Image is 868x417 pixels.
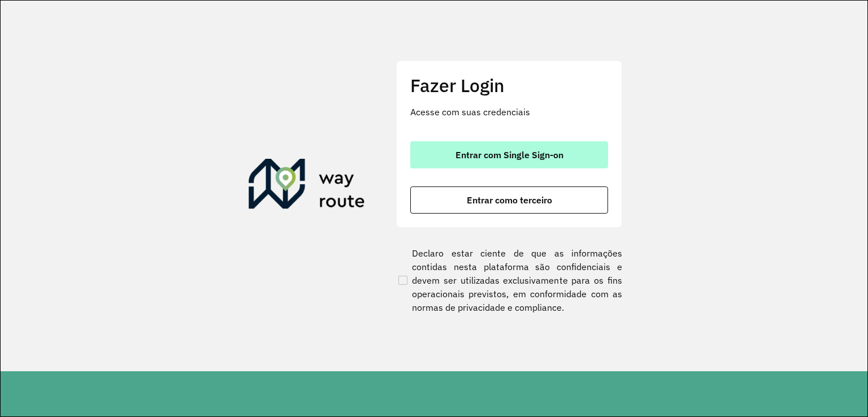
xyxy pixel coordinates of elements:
p: Acesse com suas credenciais [410,105,608,119]
img: Roteirizador AmbevTech [249,159,365,213]
span: Entrar com Single Sign-on [455,150,563,159]
h2: Fazer Login [410,75,608,96]
button: button [410,186,608,214]
span: Entrar como terceiro [467,196,552,205]
label: Declaro estar ciente de que as informações contidas nesta plataforma são confidenciais e devem se... [396,246,622,314]
button: button [410,141,608,168]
